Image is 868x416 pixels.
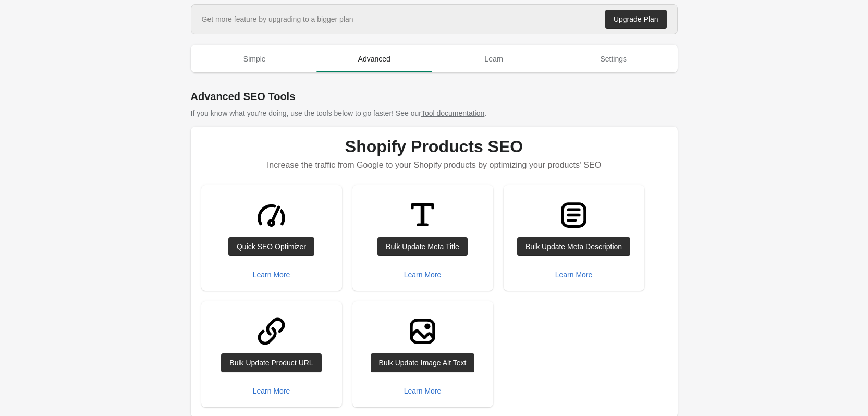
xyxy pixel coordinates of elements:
[371,353,475,372] a: Bulk Update Image Alt Text
[202,14,353,25] div: Get more feature by upgrading to a bigger plan
[554,45,674,72] button: Settings
[377,237,468,256] a: Bulk Update Meta Title
[221,353,321,372] a: Bulk Update Product URL
[556,50,671,68] span: Settings
[434,45,554,72] button: Learn
[195,45,315,72] button: Simple
[400,265,446,284] button: Learn More
[551,265,597,284] button: Learn More
[252,312,291,351] img: LinkMinor-ab1ad89fd1997c3bec88bdaa9090a6519f48abaf731dc9ef56a2f2c6a9edd30f.svg
[197,50,313,68] span: Simple
[237,242,306,251] div: Quick SEO Optimizer
[249,265,295,284] button: Learn More
[316,50,432,68] span: Advanced
[404,271,442,279] div: Learn More
[421,109,484,117] a: Tool documentation
[201,156,667,175] p: Increase the traffic from Google to your Shopify products by optimizing your products’ SEO
[614,15,658,23] div: Upgrade Plan
[436,50,552,68] span: Learn
[229,359,313,367] div: Bulk Update Product URL
[403,312,442,351] img: ImageMajor-6988ddd70c612d22410311fee7e48670de77a211e78d8e12813237d56ef19ad4.svg
[400,382,446,400] button: Learn More
[201,137,667,156] h1: Shopify Products SEO
[314,45,434,72] button: Advanced
[554,195,593,235] img: TextBlockMajor-3e13e55549f1fe4aa18089e576148c69364b706dfb80755316d4ac7f5c51f4c3.svg
[403,195,442,235] img: TitleMinor-8a5de7e115299b8c2b1df9b13fb5e6d228e26d13b090cf20654de1eaf9bee786.svg
[191,108,678,118] p: If you know what you're doing, use the tools below to go faster! See our .
[228,237,314,256] a: Quick SEO Optimizer
[249,382,295,400] button: Learn More
[253,387,290,395] div: Learn More
[404,387,442,395] div: Learn More
[517,237,630,256] a: Bulk Update Meta Description
[191,89,678,104] h1: Advanced SEO Tools
[253,271,290,279] div: Learn More
[525,242,622,251] div: Bulk Update Meta Description
[605,10,667,29] a: Upgrade Plan
[555,271,593,279] div: Learn More
[379,359,467,367] div: Bulk Update Image Alt Text
[252,195,291,235] img: GaugeMajor-1ebe3a4f609d70bf2a71c020f60f15956db1f48d7107b7946fc90d31709db45e.svg
[386,242,459,251] div: Bulk Update Meta Title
